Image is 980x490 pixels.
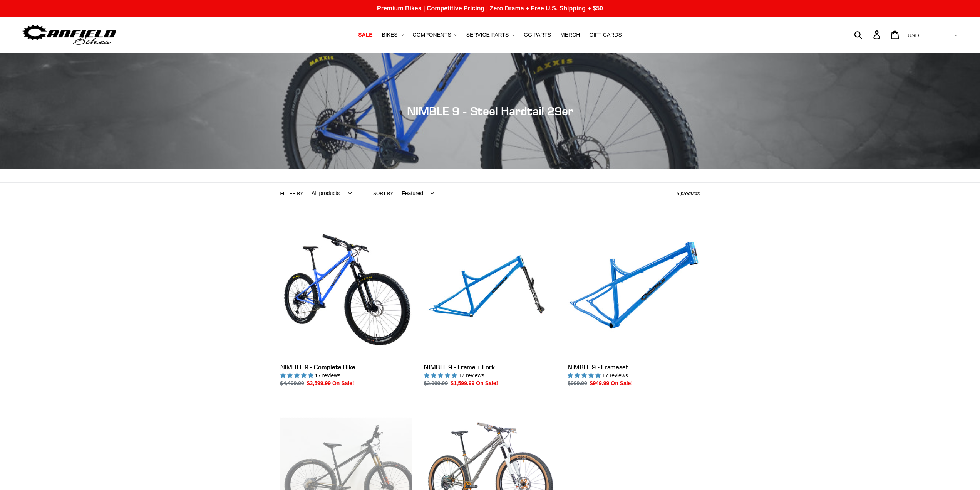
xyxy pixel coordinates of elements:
[462,30,518,40] button: SERVICE PARTS
[589,32,622,38] span: GIFT CARDS
[21,23,117,47] img: Canfield Bikes
[280,190,303,197] label: Filter by
[524,32,551,38] span: GG PARTS
[382,32,397,38] span: BIKES
[358,32,372,38] span: SALE
[354,30,376,40] a: SALE
[378,30,407,40] button: BIKES
[409,30,461,40] button: COMPONENTS
[466,32,509,38] span: SERVICE PARTS
[858,26,878,43] input: Search
[413,32,451,38] span: COMPONENTS
[407,104,573,118] span: NIMBLE 9 - Steel Hardtail 29er
[556,30,584,40] a: MERCH
[520,30,555,40] a: GG PARTS
[677,190,700,196] span: 5 products
[585,30,626,40] a: GIFT CARDS
[373,190,393,197] label: Sort by
[560,32,580,38] span: MERCH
